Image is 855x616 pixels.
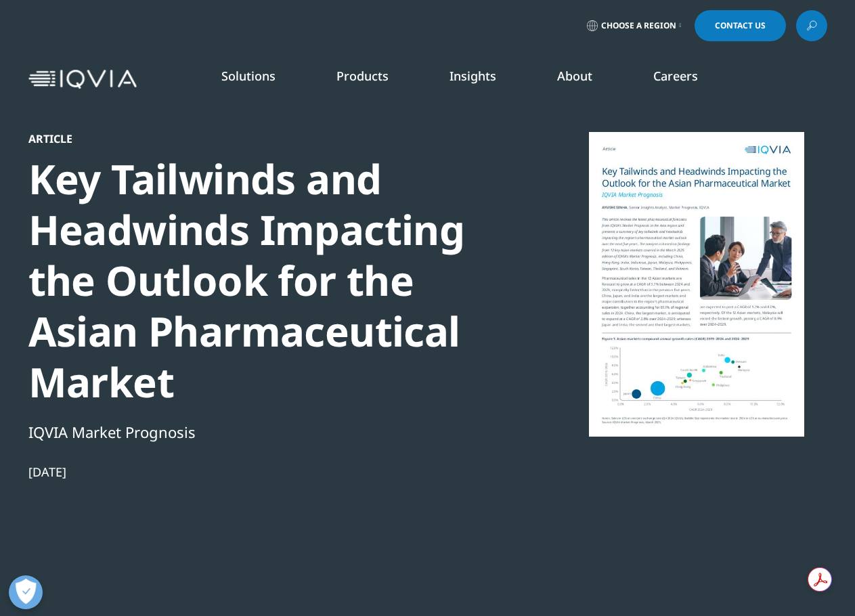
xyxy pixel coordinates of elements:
span: Choose a Region [601,20,676,31]
div: IQVIA Market Prognosis [28,420,493,443]
a: Contact Us [695,10,786,41]
div: [DATE] [28,464,493,480]
span: Contact Us [715,22,766,30]
a: Careers [653,68,698,84]
a: Products [336,68,389,84]
div: Article [28,132,493,146]
a: About [557,68,592,84]
a: Solutions [221,68,276,84]
img: IQVIA Healthcare Information Technology and Pharma Clinical Research Company [28,70,137,89]
a: Insights [450,68,496,84]
div: Key Tailwinds and Headwinds Impacting the Outlook for the Asian Pharmaceutical Market [28,154,493,408]
button: Open Preferences [9,575,43,609]
nav: Primary [142,47,827,111]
